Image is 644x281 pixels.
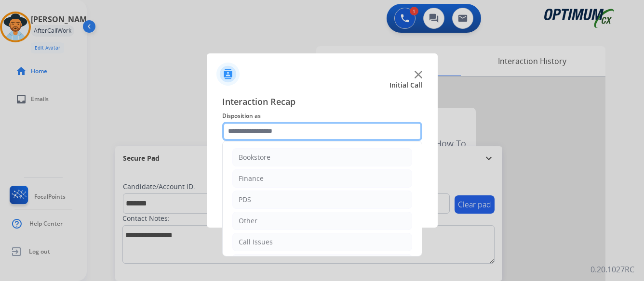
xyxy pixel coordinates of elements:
[239,216,257,226] div: Other
[239,195,251,204] div: PDS
[389,80,422,90] span: Initial Call
[216,63,240,86] img: contactIcon
[239,153,270,162] div: Bookstore
[239,237,273,247] div: Call Issues
[239,174,264,183] div: Finance
[222,95,422,110] span: Interaction Recap
[222,110,422,122] span: Disposition as
[590,264,634,275] p: 0.20.1027RC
